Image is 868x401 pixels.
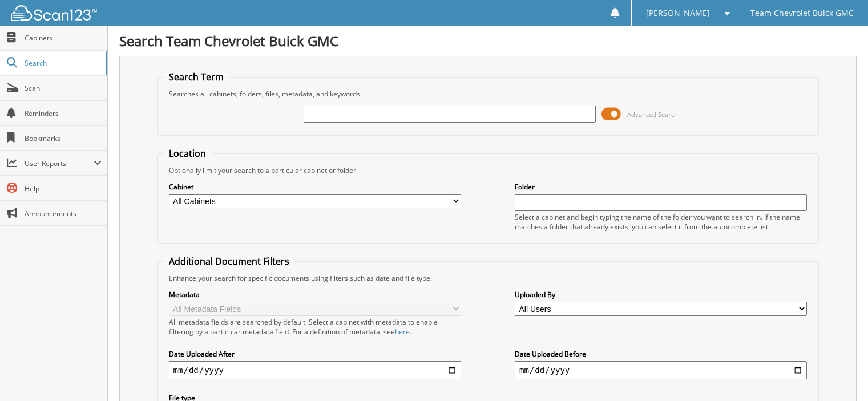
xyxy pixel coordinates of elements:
[169,361,461,379] input: start
[395,327,410,337] a: here
[515,349,807,359] label: Date Uploaded Before
[11,5,97,21] img: scan123-logo-white.svg
[169,349,461,359] label: Date Uploaded After
[515,182,807,192] label: Folder
[169,290,461,299] label: Metadata
[163,89,813,99] div: Searches all cabinets, folders, files, metadata, and keywords
[163,71,229,83] legend: Search Term
[627,110,678,119] span: Advanced Search
[515,212,807,232] div: Select a cabinet and begin typing the name of the folder you want to search in. If the name match...
[163,147,212,160] legend: Location
[25,159,94,168] span: User Reports
[163,255,295,268] legend: Additional Document Filters
[25,209,102,218] span: Announcements
[163,165,813,175] div: Optionally limit your search to a particular cabinet or folder
[163,273,813,283] div: Enhance your search for specific documents using filters such as date and file type.
[515,290,807,299] label: Uploaded By
[646,10,710,17] span: [PERSON_NAME]
[515,361,807,379] input: end
[25,83,102,93] span: Scan
[119,31,857,50] h1: Search Team Chevrolet Buick GMC
[169,317,461,337] div: All metadata fields are searched by default. Select a cabinet with metadata to enable filtering b...
[25,133,102,143] span: Bookmarks
[25,33,102,43] span: Cabinets
[169,182,461,192] label: Cabinet
[811,346,868,401] iframe: Chat Widget
[25,184,102,193] span: Help
[25,58,100,68] span: Search
[750,10,854,17] span: Team Chevrolet Buick GMC
[25,108,102,118] span: Reminders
